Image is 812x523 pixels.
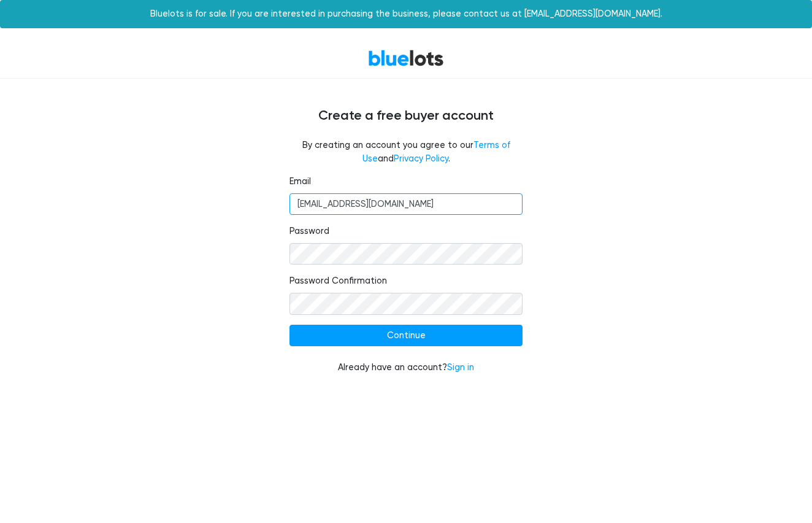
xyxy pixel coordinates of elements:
[289,361,523,374] div: Already have an account?
[289,175,311,188] label: Email
[362,140,510,164] a: Terms of Use
[289,225,329,238] label: Password
[38,108,774,124] h4: Create a free buyer account
[289,274,387,288] label: Password Confirmation
[289,325,523,347] input: Continue
[289,193,523,215] input: Email
[289,139,523,165] fieldset: By creating an account you agree to our and .
[368,49,444,67] a: BlueLots
[394,153,448,164] a: Privacy Policy
[447,362,474,373] a: Sign in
